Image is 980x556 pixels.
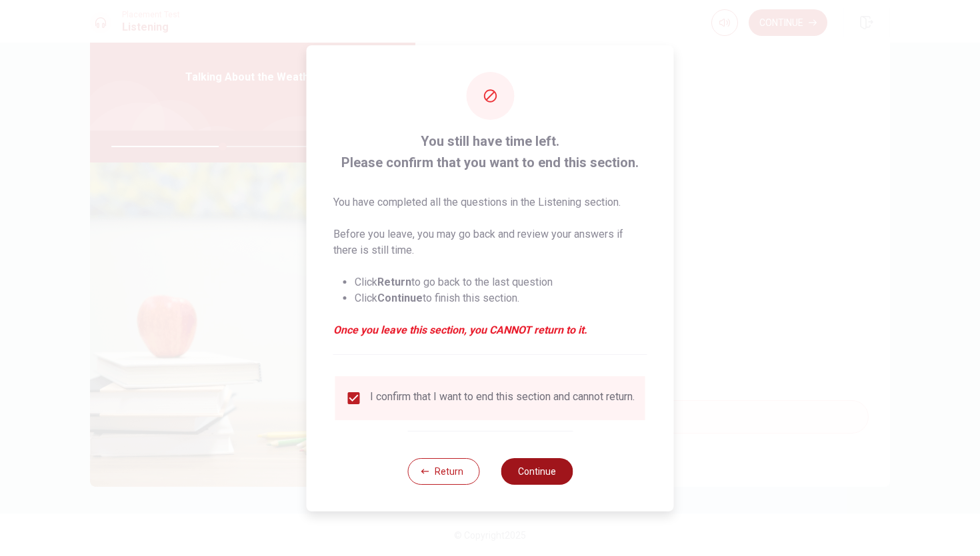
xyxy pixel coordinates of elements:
strong: Continue [377,292,423,304]
p: Before you leave, you may go back and review your answers if there is still time. [333,226,647,258]
em: Once you leave this section, you CANNOT return to it. [333,322,647,338]
button: Continue [501,458,573,485]
li: Click to finish this section. [355,290,647,306]
li: Click to go back to the last question [355,274,647,290]
p: You have completed all the questions in the Listening section. [333,194,647,210]
span: You still have time left. Please confirm that you want to end this section. [333,131,647,173]
button: Return [407,458,479,485]
strong: Return [377,276,411,288]
div: I confirm that I want to end this section and cannot return. [370,390,635,406]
